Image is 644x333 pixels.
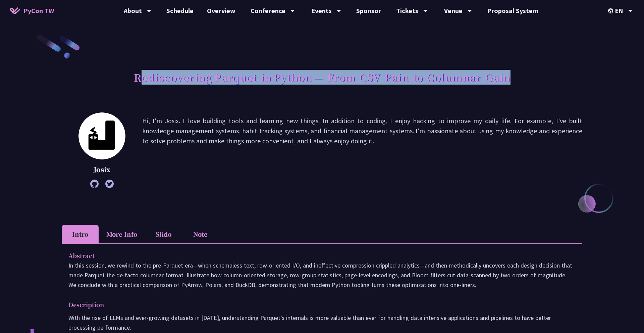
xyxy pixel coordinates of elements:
[78,164,125,175] p: Josix
[3,2,61,19] a: PyCon TW
[145,225,182,243] li: Slido
[68,300,562,310] p: Description
[78,112,125,159] img: Josix
[608,8,615,13] img: Locale Icon
[62,225,99,243] li: Intro
[23,6,54,16] span: PyCon TW
[182,225,219,243] li: Note
[142,116,582,185] p: Hi, I'm Josix. I love building tools and learning new things. In addition to coding, I enjoy hack...
[134,67,511,87] h1: Rediscovering Parquet in Python — From CSV Pain to Columnar Gain
[68,251,562,260] p: Abstract
[99,225,145,243] li: More Info
[10,7,20,14] img: Home icon of PyCon TW 2025
[68,260,576,290] p: In this session, we rewind to the pre‑Parquet era—when schemaless text, row‑oriented I/O, and ine...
